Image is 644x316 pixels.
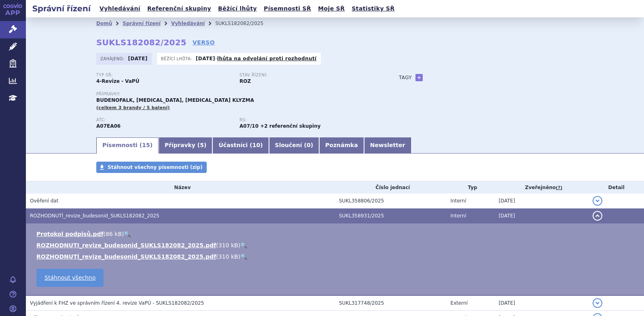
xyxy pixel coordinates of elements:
[593,196,602,206] button: detail
[36,242,216,249] a: ROZHODNUTI_revize_budesonid_SUKLS182082_2025.pdf
[415,74,423,81] a: +
[252,142,260,148] span: 10
[26,3,97,14] h2: Správní řízení
[218,242,238,249] span: 310 kB
[335,209,447,223] td: SUKL358931/2025
[364,137,411,154] a: Newsletter
[239,118,375,122] p: RS:
[335,194,447,209] td: SUKL358806/2025
[193,38,215,46] a: VERSO
[96,162,207,173] a: Stáhnout všechny písemnosti (zip)
[495,194,589,209] td: [DATE]
[319,137,364,154] a: Poznámka
[218,253,238,260] span: 310 kB
[159,137,212,154] a: Přípravky (5)
[589,181,644,194] th: Detail
[161,55,194,62] span: Běžící lhůta:
[30,300,204,306] span: Vyjádření k FHZ ve správním řízení 4. revize VaPÚ - SUKLS182082/2025
[447,181,495,194] th: Typ
[96,21,112,26] a: Domů
[239,78,251,84] strong: ROZ
[30,198,58,204] span: Ověření dat
[240,253,247,260] a: 🔍
[212,137,269,154] a: Účastníci (10)
[100,55,126,62] span: Zahájeno:
[451,300,468,306] span: Externí
[261,3,314,14] a: Písemnosti SŘ
[335,181,447,194] th: Číslo jednací
[96,118,231,122] p: ATC:
[335,295,447,311] td: SUKL317748/2025
[36,241,636,249] li: ( )
[196,56,215,61] strong: [DATE]
[200,142,204,148] span: 5
[171,21,205,26] a: Vyhledávání
[97,3,143,14] a: Vyhledávání
[30,213,159,219] span: ROZHODNUTÍ_revize_budesonid_SUKLS182082_2025
[240,242,247,249] a: 🔍
[96,38,186,47] strong: SUKLS182082/2025
[106,231,122,237] span: 86 kB
[316,3,347,14] a: Moje SŘ
[217,56,317,61] a: lhůta na odvolání proti rozhodnutí
[124,231,131,237] a: 🔍
[26,181,335,194] th: Název
[260,123,320,129] strong: +2 referenční skupiny
[239,73,375,78] p: Stav řízení:
[349,3,397,14] a: Statistiky SŘ
[96,105,170,110] span: (celkem 3 brandy / 5 balení)
[36,253,216,260] a: ROZHODNUTÍ_revize_budesonid_SUKLS182082_2025.pdf
[239,123,258,129] strong: budesonid pro terapii ulcerózní kolitidy
[145,3,214,14] a: Referenční skupiny
[96,123,121,129] strong: BUDESONID
[36,253,636,261] li: ( )
[96,78,139,84] strong: 4-Revize - VaPÚ
[307,142,311,148] span: 0
[215,17,274,29] li: SUKLS182082/2025
[123,21,161,26] a: Správní řízení
[451,213,466,219] span: Interní
[96,137,159,154] a: Písemnosti (15)
[495,181,589,194] th: Zveřejněno
[196,55,317,62] p: -
[451,198,466,204] span: Interní
[96,97,254,103] span: BUDENOFALK, [MEDICAL_DATA], [MEDICAL_DATA] KLYZMA
[96,92,383,97] p: Přípravky:
[36,230,636,238] li: ( )
[399,73,412,82] h3: Tagy
[593,211,602,221] button: detail
[96,73,231,78] p: Typ SŘ:
[36,231,104,237] a: Protokol podpisů.pdf
[142,142,150,148] span: 15
[556,185,562,191] abbr: (?)
[128,56,148,61] strong: [DATE]
[36,269,104,287] a: Stáhnout všechno
[495,209,589,223] td: [DATE]
[495,295,589,311] td: [DATE]
[108,164,203,170] span: Stáhnout všechny písemnosti (zip)
[593,298,602,308] button: detail
[269,137,319,154] a: Sloučení (0)
[216,3,259,14] a: Běžící lhůty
